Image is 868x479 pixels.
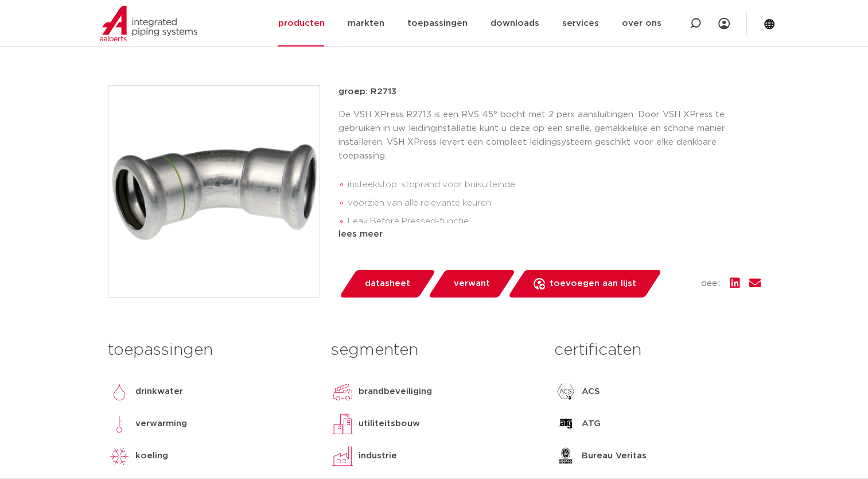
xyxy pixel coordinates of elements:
li: voorzien van alle relevante keuren [348,194,761,213]
div: lees meer [338,227,761,241]
p: ACS [582,385,600,399]
a: datasheet [338,270,436,298]
h3: segmenten [331,339,537,362]
p: ATG [582,417,601,431]
a: verwant [427,270,516,298]
img: ACS [554,380,577,403]
p: Bureau Veritas [582,449,647,463]
h3: certificaten [554,339,760,362]
p: groep: R2713 [338,85,761,99]
img: verwarming [108,412,131,435]
p: verwarming [135,417,187,431]
img: industrie [331,445,354,468]
span: verwant [454,275,490,293]
span: datasheet [365,275,410,293]
img: utiliteitsbouw [331,412,354,435]
img: Product Image for VSH XPress RVS bocht 45° (2 x press) [108,86,320,297]
p: industrie [359,449,397,463]
p: brandbeveiliging [359,385,432,399]
li: insteekstop: stoprand voor buisuiteinde [348,176,761,194]
h3: toepassingen [108,339,314,362]
p: utiliteitsbouw [359,417,420,431]
li: Leak Before Pressed-functie [348,213,761,231]
img: brandbeveiliging [331,380,354,403]
span: toevoegen aan lijst [550,275,636,293]
p: koeling [135,449,168,463]
p: De VSH XPress R2713 is een RVS 45° bocht met 2 pers aansluitingen. Door VSH XPress te gebruiken i... [338,108,761,163]
img: koeling [108,445,131,468]
img: Bureau Veritas [554,445,577,468]
img: drinkwater [108,380,131,403]
img: ATG [554,412,577,435]
p: drinkwater [135,385,183,399]
span: deel: [701,277,721,291]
